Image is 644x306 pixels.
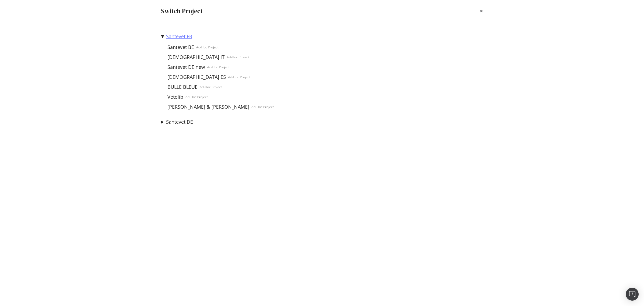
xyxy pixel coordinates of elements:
div: Ad-Hoc Project [196,45,218,49]
summary: Santevet FR [161,33,274,40]
a: Santevet FR [166,34,192,39]
div: Switch Project [161,6,203,16]
div: times [480,6,483,16]
a: Santevet DE [166,119,193,125]
a: [DEMOGRAPHIC_DATA] ES [165,74,228,80]
div: Ad-Hoc Project [185,95,208,99]
summary: Santevet DE [161,119,193,126]
div: Open Intercom Messenger [626,288,639,301]
a: BULLE BLEUE [165,84,200,90]
a: Santevet BE [165,44,196,50]
a: Santevet DE new [165,64,207,70]
a: [DEMOGRAPHIC_DATA] IT [165,54,227,60]
div: Ad-Hoc Project [227,55,249,59]
div: Ad-Hoc Project [207,65,229,69]
div: Ad-Hoc Project [228,75,250,79]
div: Ad-Hoc Project [251,105,274,109]
a: Vetolib [165,94,185,100]
div: Ad-Hoc Project [200,85,222,89]
a: [PERSON_NAME] & [PERSON_NAME] [165,104,251,110]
